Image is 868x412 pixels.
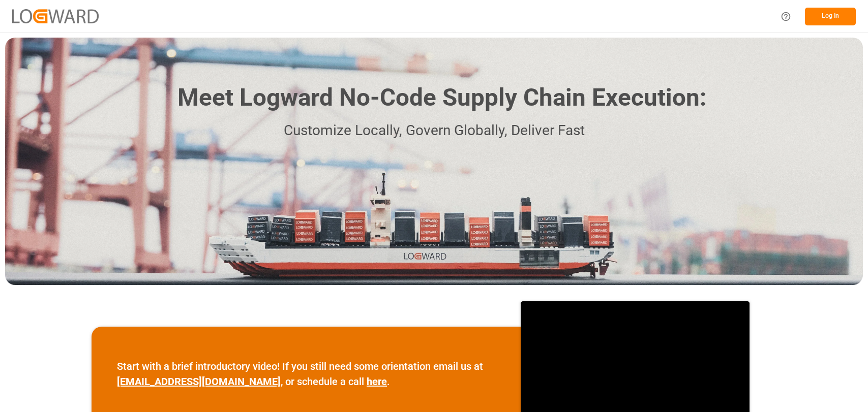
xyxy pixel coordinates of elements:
p: Customize Locally, Govern Globally, Deliver Fast [162,119,706,142]
a: [EMAIL_ADDRESS][DOMAIN_NAME] [117,375,281,388]
img: Logward_new_orange.png [12,9,99,23]
p: Start with a brief introductory video! If you still need some orientation email us at , or schedu... [117,359,495,389]
a: here [367,375,387,388]
button: Log In [805,8,856,25]
h1: Meet Logward No-Code Supply Chain Execution: [177,80,706,116]
button: Help Center [774,5,797,28]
